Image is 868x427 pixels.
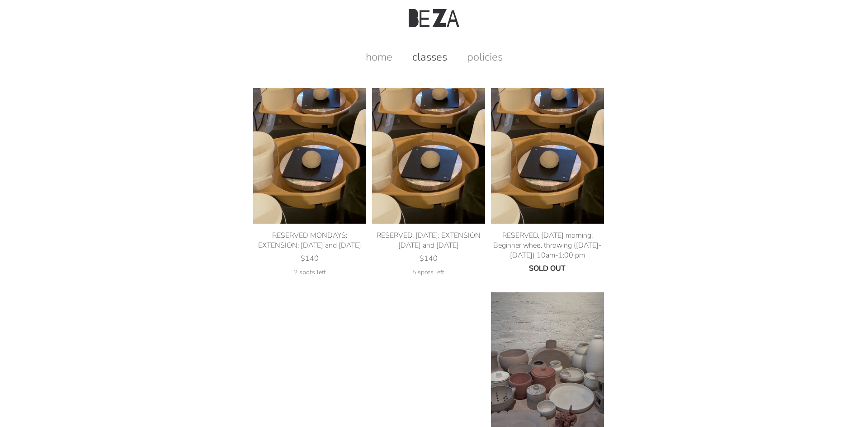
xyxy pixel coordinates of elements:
[253,253,366,263] div: $140
[372,253,485,263] div: $140
[372,230,485,250] div: RESERVED, [DATE]: EXTENSION [DATE] and [DATE]
[372,88,485,224] img: RESERVED, TUESDAY: EXTENSION August 19 and 26 product photo
[253,88,366,224] img: RESERVED MONDAYS: EXTENSION: August 18 and 25 product photo
[372,152,485,276] a: RESERVED, TUESDAY: EXTENSION August 19 and 26 product photo RESERVED, [DATE]: EXTENSION [DATE] an...
[458,50,512,64] a: policies
[253,268,366,277] div: 2 spots left
[253,152,366,276] a: RESERVED MONDAYS: EXTENSION: August 18 and 25 product photo RESERVED MONDAYS: EXTENSION: [DATE] a...
[529,263,566,273] span: SOLD OUT
[409,9,459,27] img: Beza Studio Logo
[357,50,401,64] a: home
[491,152,604,273] a: RESERVED, WEDNESDAY morning: Beginner wheel throwing (July 9-Aug 13) 10am-1:00 pm product photo R...
[253,230,366,250] div: RESERVED MONDAYS: EXTENSION: [DATE] and [DATE]
[491,230,604,260] div: RESERVED, [DATE] morning: Beginner wheel throwing ([DATE]-[DATE]) 10am-1:00 pm
[372,268,485,277] div: 5 spots left
[491,88,604,224] img: RESERVED, WEDNESDAY morning: Beginner wheel throwing (July 9-Aug 13) 10am-1:00 pm product photo
[403,50,456,64] a: classes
